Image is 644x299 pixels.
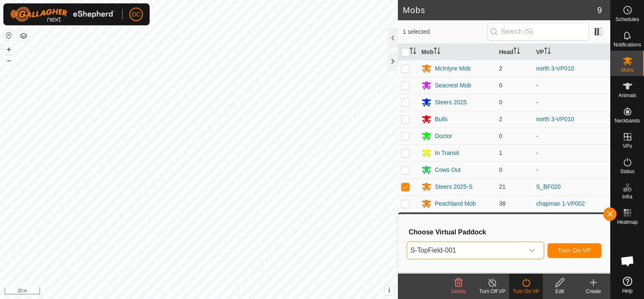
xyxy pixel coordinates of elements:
span: 0 [499,99,502,106]
button: Reset Map [4,30,14,41]
p-sorticon: Activate to sort [544,49,551,55]
div: McIntyre Mob [435,64,471,73]
div: Bulls [435,115,448,124]
div: Steers 2025-S [435,182,473,191]
button: Map Layers [19,31,29,41]
span: 0 [499,82,502,89]
td: - [533,77,610,94]
span: Mobs [621,68,633,73]
span: Schedules [615,17,639,22]
td: - [533,144,610,161]
td: - [533,128,610,144]
p-sorticon: Activate to sort [410,49,416,55]
span: Notifications [614,42,641,47]
div: Peachland Mob [435,199,476,208]
a: Contact Us [207,288,232,296]
span: VPs [623,144,632,149]
a: S_BF020 [536,183,561,190]
span: Heatmap [617,220,638,225]
a: chapman 1-VP002 [536,200,585,207]
h2: Mobs [403,5,597,15]
button: Turn On VP [547,243,601,258]
th: Mob [418,44,496,60]
div: Turn Off VP [475,288,509,295]
button: + [4,44,14,54]
span: 0 [499,166,502,173]
img: Gallagher Logo [10,7,115,22]
div: Doctor [435,132,452,141]
a: Open chat [615,248,640,274]
a: Privacy Policy [166,288,197,296]
h3: Choose Virtual Paddock [409,228,601,236]
p-sorticon: Activate to sort [434,49,440,55]
a: north 3-VP010 [536,65,574,72]
th: VP [533,44,610,60]
div: Edit [543,288,577,295]
button: i [385,286,394,295]
th: Head [496,44,533,60]
div: Cows Out [435,166,461,174]
span: Animals [618,93,636,98]
span: 1 [499,149,502,156]
span: 2 [499,65,502,72]
div: Seacrest Mob [435,81,471,90]
input: Search (S) [487,23,589,41]
div: Turn On VP [509,288,543,295]
td: - [533,161,610,178]
div: Steers 2025 [435,98,467,107]
span: Help [622,288,633,294]
span: S-TopField-001 [407,242,523,259]
div: Create [577,288,610,295]
a: north 3-VP010 [536,116,574,122]
span: 0 [499,133,502,139]
span: Infra [622,194,632,199]
span: 38 [499,200,506,207]
span: Neckbands [614,118,640,123]
span: DC [132,10,140,19]
span: Turn On VP [558,247,591,254]
span: Delete [451,288,466,294]
a: Help [611,273,644,297]
div: dropdown trigger [523,242,540,259]
span: Status [620,169,634,174]
button: – [4,55,14,65]
span: 21 [499,183,506,190]
span: 1 selected [403,27,487,36]
span: i [389,287,390,294]
p-sorticon: Activate to sort [513,49,520,55]
span: 9 [597,4,602,16]
span: 2 [499,116,502,122]
div: In Transit [435,149,459,158]
td: - [533,94,610,111]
